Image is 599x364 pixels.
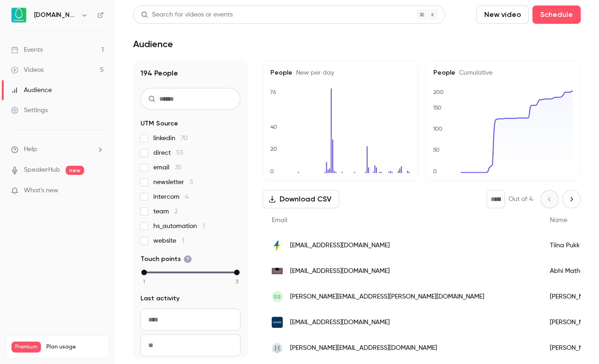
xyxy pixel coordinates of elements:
[274,293,281,301] span: SS
[24,165,60,175] a: SpeakerHub
[433,104,442,111] text: 150
[235,277,238,286] span: 3
[234,270,240,275] div: max
[11,65,44,75] div: Videos
[455,70,493,76] span: Cumulative
[46,343,103,351] span: Plan usage
[433,89,444,95] text: 200
[562,190,581,208] button: Next page
[272,317,283,328] img: eurazeo.com
[140,255,192,264] span: Touch points
[140,119,178,128] span: UTM Source
[153,178,193,187] span: newsletter
[140,68,241,79] h1: 194 People
[202,223,205,229] span: 1
[476,5,529,24] button: New video
[550,217,567,223] span: Name
[153,192,189,201] span: intercom
[24,145,37,154] span: Help
[141,270,147,275] div: min
[11,106,48,115] div: Settings
[185,194,189,200] span: 4
[153,222,205,231] span: hs_automation
[140,294,179,303] span: Last activity
[290,292,484,302] span: [PERSON_NAME][EMAIL_ADDRESS][PERSON_NAME][DOMAIN_NAME]
[272,268,283,274] img: trustadvisors.eu
[181,135,188,141] span: 70
[11,8,26,22] img: Avokaado.io
[532,5,581,24] button: Schedule
[11,145,104,154] li: help-dropdown-opener
[140,334,241,356] input: To
[153,207,178,216] span: team
[433,168,437,174] text: 0
[11,86,52,95] div: Audience
[66,166,84,175] span: new
[270,146,277,152] text: 20
[272,217,287,223] span: Email
[433,147,440,153] text: 50
[433,126,442,132] text: 100
[290,343,437,353] span: [PERSON_NAME][EMAIL_ADDRESS][DOMAIN_NAME]
[270,124,277,130] text: 40
[270,168,274,174] text: 0
[290,318,390,327] span: [EMAIL_ADDRESS][DOMAIN_NAME]
[153,236,184,245] span: website
[24,186,58,196] span: What's new
[290,241,390,250] span: [EMAIL_ADDRESS][DOMAIN_NAME]
[176,150,184,156] span: 55
[190,179,193,185] span: 5
[153,148,184,158] span: direct
[290,266,390,276] span: [EMAIL_ADDRESS][DOMAIN_NAME]
[433,68,573,77] h5: People
[272,342,283,353] img: hannessnellman.com
[270,68,410,77] h5: People
[182,238,184,244] span: 1
[11,342,41,353] span: Premium
[34,11,77,20] h6: [DOMAIN_NAME]
[133,38,173,49] h1: Audience
[153,134,188,143] span: linkedin
[175,164,182,171] span: 35
[174,208,178,215] span: 2
[153,163,182,172] span: email
[140,309,241,331] input: From
[270,89,276,95] text: 76
[143,277,145,286] span: 1
[11,45,43,54] div: Events
[141,10,233,20] div: Search for videos or events
[272,240,283,251] img: fusebox.energy
[509,195,533,204] p: Out of 4
[263,190,339,208] button: Download CSV
[292,70,334,76] span: New per day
